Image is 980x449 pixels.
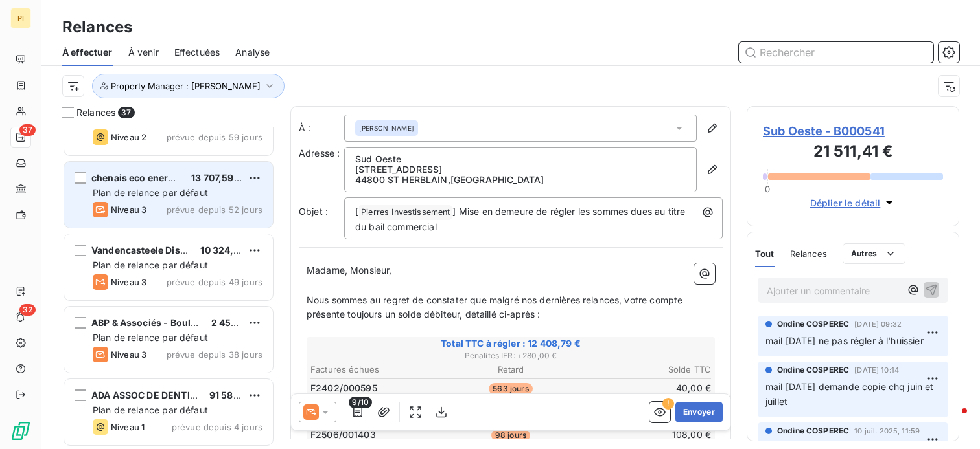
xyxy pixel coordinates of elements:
span: ABP & Associés - Boulogne Billancou [91,317,258,328]
input: Rechercher [739,42,933,63]
span: ] Mise en demeure de régler les sommes dues au titre du bail commercial [355,206,688,232]
span: Niveau 3 [111,277,146,287]
span: prévue depuis 52 jours [167,204,262,215]
button: Envoyer [675,402,723,422]
span: À effectuer [62,46,113,59]
span: Relances [76,106,115,119]
span: Pénalités IFR : + 280,00 € [309,350,713,362]
span: [DATE] 10:14 [854,366,899,374]
div: grid [62,127,275,449]
th: Solde TTC [579,363,712,377]
th: Factures échues [310,363,443,377]
span: Niveau 1 [111,422,145,432]
span: Sub Oeste - B000541 [763,122,943,140]
span: Niveau 3 [111,204,146,215]
button: Autres [843,243,905,264]
span: 37 [19,124,36,136]
span: [DATE] 09:32 [854,320,902,328]
span: Déplier le détail [810,196,881,210]
span: Ondine COSPEREC [777,364,849,376]
span: F2506/001403 [310,428,376,441]
span: 563 jours [489,383,532,395]
span: Analyse [235,46,270,59]
span: Nous sommes au regret de constater que malgré nos dernières relances, votre compte présente toujo... [307,294,685,320]
span: Total TTC à régler : 12 408,79 € [309,337,713,350]
h3: Relances [62,16,132,39]
img: Logo LeanPay [10,421,31,441]
p: [STREET_ADDRESS] [355,164,686,175]
span: 10 324,04 € [200,245,254,256]
span: ADA ASSOC DE DENTISTERIE AVANCEE [91,389,268,400]
button: Property Manager : [PERSON_NAME] [92,74,285,98]
span: 13 707,59 € [191,172,242,183]
span: [ [355,206,358,217]
p: Sud Oeste [355,154,686,164]
span: Madame, Monsieur, [307,265,392,276]
span: 10 juil. 2025, 11:59 [854,427,920,435]
span: prévue depuis 4 jours [172,422,262,432]
span: Plan de relance par défaut [93,404,208,415]
span: prévue depuis 49 jours [167,277,262,287]
span: Ondine COSPEREC [777,425,849,437]
span: F2402/000595 [310,382,377,395]
h3: 21 511,41 € [763,140,943,166]
span: prévue depuis 59 jours [167,132,262,142]
span: 98 jours [491,430,530,441]
span: Objet : [299,206,328,217]
p: 44800 ST HERBLAIN , [GEOGRAPHIC_DATA] [355,175,686,185]
span: 37 [118,107,134,118]
span: Property Manager : [PERSON_NAME] [111,81,261,91]
div: PI [10,8,31,28]
td: 108,00 € [579,428,712,442]
span: Plan de relance par défaut [93,259,208,270]
span: 91 584,64 € [209,389,263,400]
span: À venir [128,46,159,59]
span: Adresse : [299,148,340,159]
th: Retard [444,363,577,377]
span: [PERSON_NAME] [359,124,414,133]
span: Niveau 3 [111,349,146,360]
iframe: Intercom live chat [936,405,967,436]
span: prévue depuis 38 jours [167,349,262,360]
span: 32 [19,304,36,316]
span: 2 456,15 € [211,317,259,328]
span: Plan de relance par défaut [93,332,208,343]
span: Plan de relance par défaut [93,187,208,198]
span: mail [DATE] ne pas régler à l'huissier [765,335,924,346]
span: Tout [755,248,775,259]
span: Pierres Investissement [359,205,452,220]
td: 40,00 € [579,381,712,395]
button: Déplier le détail [806,195,900,210]
span: chenais eco energie [91,172,182,183]
span: Effectuées [174,46,220,59]
span: Niveau 2 [111,132,146,142]
span: 0 [765,184,770,194]
span: Vandencasteele Distribution [91,245,220,256]
span: Relances [790,248,827,259]
span: mail [DATE] demande copie chq juin et juillet [765,381,937,407]
label: À : [299,122,344,135]
span: Ondine COSPEREC [777,318,849,330]
span: 9/10 [349,397,372,408]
